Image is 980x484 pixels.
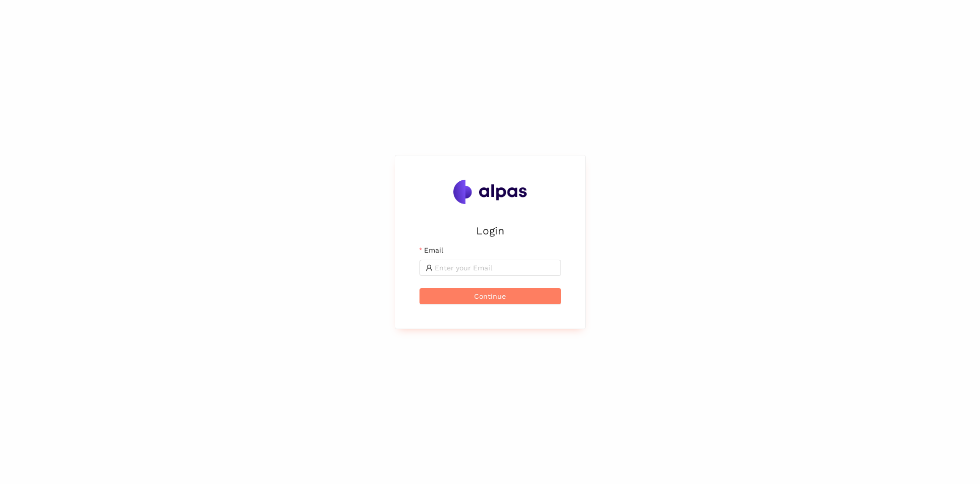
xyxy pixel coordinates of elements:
[419,245,443,256] label: Email
[419,288,561,304] button: Continue
[419,222,561,239] h2: Login
[435,262,555,273] input: Email
[426,264,433,271] span: user
[453,180,527,204] img: Alpas.ai Logo
[474,291,506,302] span: Continue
